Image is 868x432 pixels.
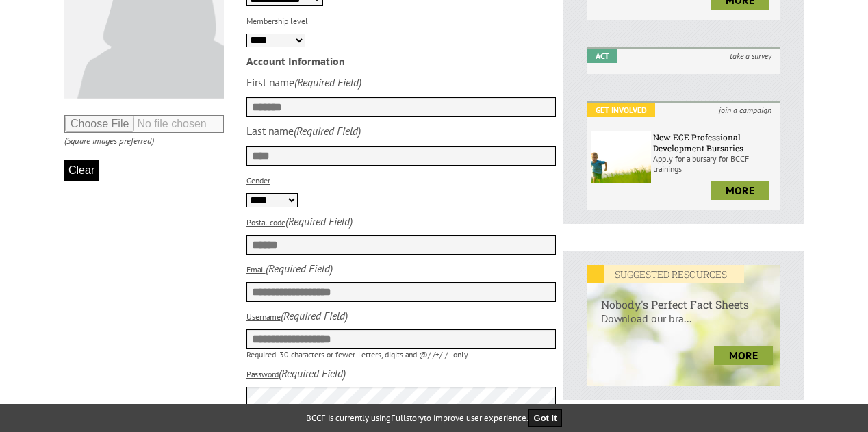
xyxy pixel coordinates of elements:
label: Gender [246,175,270,186]
em: Act [587,49,617,63]
div: First name [246,75,294,89]
a: more [711,181,769,200]
p: Apply for a bursary for BCCF trainings [653,153,776,174]
label: Membership level [246,16,308,26]
a: more [714,346,773,365]
i: (Required Field) [279,366,346,380]
i: (Square images preferred) [64,135,154,147]
i: (Required Field) [266,262,333,275]
i: take a survey [722,49,780,63]
p: Download our bra... [587,312,780,339]
label: Password [246,369,279,379]
p: Required. 30 characters or fewer. Letters, digits and @/./+/-/_ only. [246,349,557,359]
em: Get Involved [587,103,655,117]
i: (Required Field) [281,309,348,322]
label: Postal code [246,217,285,227]
i: (Required Field) [294,124,361,138]
label: Username [246,312,281,322]
strong: Account Information [246,54,557,68]
a: Fullstory [391,412,424,424]
i: (Required Field) [285,214,353,228]
label: Email [246,264,266,275]
button: Got it [528,409,563,427]
div: Last name [246,124,294,138]
em: SUGGESTED RESOURCES [587,265,744,283]
i: join a campaign [711,103,780,117]
i: (Required Field) [294,75,361,89]
h6: Nobody's Perfect Fact Sheets [587,283,780,312]
button: Clear [64,160,99,181]
h6: New ECE Professional Development Bursaries [653,131,776,153]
